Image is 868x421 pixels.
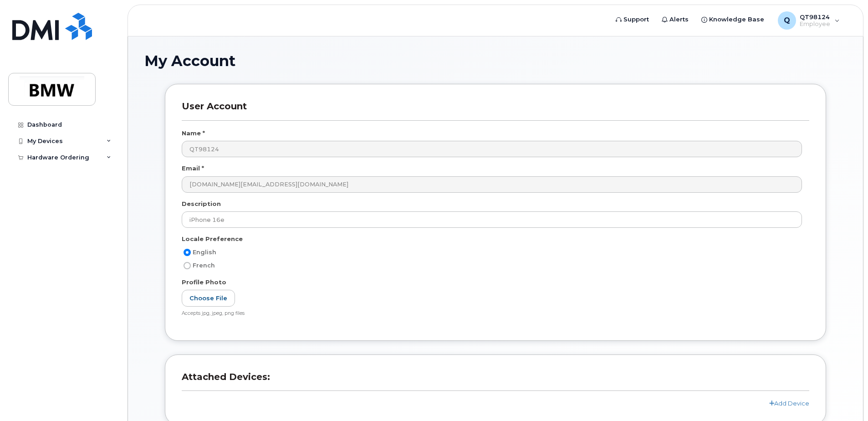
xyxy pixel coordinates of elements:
[769,400,809,407] a: Add Device
[193,249,216,256] span: English
[182,235,243,243] label: Locale Preference
[182,290,235,307] label: Choose File
[184,262,191,269] input: French
[182,101,809,120] h3: User Account
[193,262,215,269] span: French
[184,249,191,256] input: English
[182,129,205,138] label: Name *
[182,371,809,391] h3: Attached Devices:
[144,53,847,69] h1: My Account
[182,164,204,173] label: Email *
[182,310,802,317] div: Accepts jpg, jpeg, png files
[182,278,226,287] label: Profile Photo
[182,200,221,208] label: Description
